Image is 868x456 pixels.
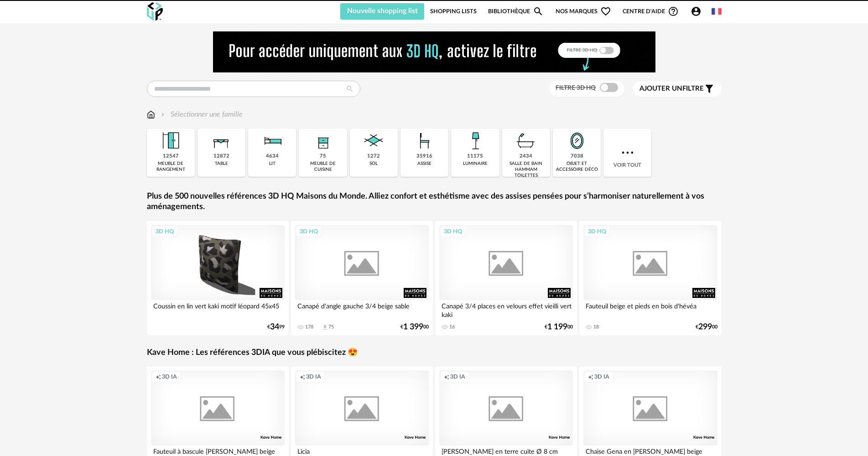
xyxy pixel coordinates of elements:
[463,161,488,167] div: luminaire
[435,221,577,335] a: 3D HQ Canapé 3/4 places en velours effet vieilli vert kaki 16 €1 19900
[588,373,593,380] span: Creation icon
[704,83,715,94] span: Filter icon
[147,221,289,335] a: 3D HQ Coussin en lin vert kaki motif léopard 45x45 €3499
[545,324,573,330] div: € 00
[449,324,455,330] div: 16
[698,324,712,330] span: 299
[347,7,418,15] span: Nouvelle shopping list
[463,128,488,153] img: Luminaire.png
[584,225,610,237] div: 3D HQ
[444,373,449,380] span: Creation icon
[603,128,651,177] div: Voir tout
[514,128,538,153] img: Salle%20de%20bain.png
[328,324,334,330] div: 75
[369,161,378,167] div: sol
[266,153,279,160] div: 4634
[696,324,717,330] div: € 00
[583,300,717,318] div: Fauteuil beige et pieds en bois d'hévéa
[691,6,706,17] span: Account Circle icon
[412,128,437,153] img: Assise.png
[600,6,611,17] span: Heart Outline icon
[565,128,589,153] img: Miroir.png
[556,161,598,173] div: objet et accessoire déco
[322,324,328,331] span: Download icon
[361,128,386,153] img: Sol.png
[367,153,380,160] div: 1272
[547,324,567,330] span: 1 199
[633,81,722,97] button: Ajouter unfiltre Filter icon
[296,225,322,237] div: 3D HQ
[488,3,544,20] a: BibliothèqueMagnify icon
[270,324,279,330] span: 34
[147,348,358,358] a: Kave Home : Les références 3DIA que vous plébiscitez 😍
[668,6,679,17] span: Help Circle Outline icon
[579,221,722,335] a: 3D HQ Fauteuil beige et pieds en bois d'hévéa 18 €29900
[209,128,234,153] img: Table.png
[623,6,679,17] span: Centre d'aideHelp Circle Outline icon
[416,153,432,160] div: 35916
[306,373,321,380] span: 3D IA
[159,109,243,120] div: Sélectionner une famille
[156,373,161,380] span: Creation icon
[301,161,344,173] div: meuble de cuisine
[158,128,183,153] img: Meuble%20de%20rangement.png
[430,3,477,20] a: Shopping Lists
[151,225,178,237] div: 3D HQ
[594,373,609,380] span: 3D IA
[311,128,335,153] img: Rangement.png
[215,161,228,167] div: table
[147,191,722,213] a: Plus de 500 nouvelles références 3D HQ Maisons du Monde. Alliez confort et esthétisme avec des as...
[619,144,636,161] img: more.7b13dc1.svg
[417,161,431,167] div: assise
[159,109,166,120] img: svg+xml;base64,PHN2ZyB3aWR0aD0iMTYiIGhlaWdodD0iMTYiIHZpZXdCb3g9IjAgMCAxNiAxNiIgZmlsbD0ibm9uZSIgeG...
[340,3,425,20] button: Nouvelle shopping list
[520,153,532,160] div: 2434
[505,161,547,179] div: salle de bain hammam toilettes
[260,128,285,153] img: Literie.png
[213,31,655,72] img: NEW%20NEW%20HQ%20NEW_V1.gif
[556,3,611,20] span: Nos marques
[450,373,465,380] span: 3D IA
[639,85,682,92] span: Ajouter un
[556,85,596,91] span: Filtre 3D HQ
[147,109,155,120] img: svg+xml;base64,PHN2ZyB3aWR0aD0iMTYiIGhlaWdodD0iMTciIHZpZXdCb3g9IjAgMCAxNiAxNyIgZmlsbD0ibm9uZSIgeG...
[291,221,433,335] a: 3D HQ Canapé d'angle gauche 3/4 beige sable 178 Download icon 75 €1 39900
[712,6,722,16] img: fr
[320,153,326,160] div: 75
[300,373,305,380] span: Creation icon
[213,153,229,160] div: 12872
[162,373,177,380] span: 3D IA
[593,324,599,330] div: 18
[150,161,192,173] div: meuble de rangement
[151,300,285,318] div: Coussin en lin vert kaki motif léopard 45x45
[403,324,423,330] span: 1 399
[571,153,583,160] div: 7038
[295,300,429,318] div: Canapé d'angle gauche 3/4 beige sable
[269,161,275,167] div: lit
[639,84,704,93] span: filtre
[267,324,285,330] div: € 99
[439,300,573,318] div: Canapé 3/4 places en velours effet vieilli vert kaki
[691,6,702,17] span: Account Circle icon
[440,225,466,237] div: 3D HQ
[533,6,544,17] span: Magnify icon
[400,324,429,330] div: € 00
[163,153,179,160] div: 12547
[147,2,163,21] img: OXP
[467,153,483,160] div: 11175
[305,324,313,330] div: 178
